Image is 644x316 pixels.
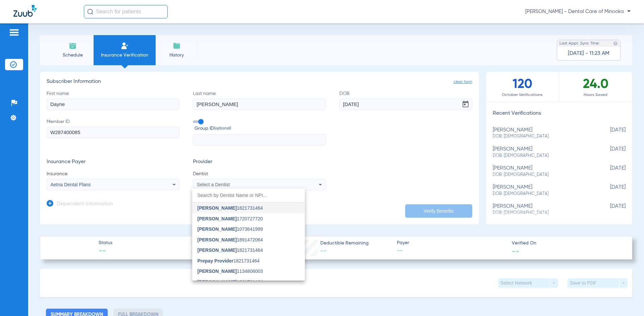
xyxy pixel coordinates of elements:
[198,227,263,231] span: 1073641999
[198,279,237,285] span: [PERSON_NAME]
[198,248,263,252] span: 1821731464
[192,189,305,202] input: dropdown search
[198,237,263,242] span: 1891472064
[198,258,260,263] span: 1821731464
[198,269,263,274] span: 1134806003
[198,269,237,274] span: [PERSON_NAME]
[198,258,233,264] span: Prepay Provider
[198,237,237,242] span: [PERSON_NAME]
[198,216,263,221] span: 1720727720
[198,247,237,253] span: [PERSON_NAME]
[198,280,263,284] span: 1821731464
[198,206,263,210] span: 1821731464
[198,205,237,211] span: [PERSON_NAME]
[198,216,237,221] span: [PERSON_NAME]
[198,226,237,232] span: [PERSON_NAME]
